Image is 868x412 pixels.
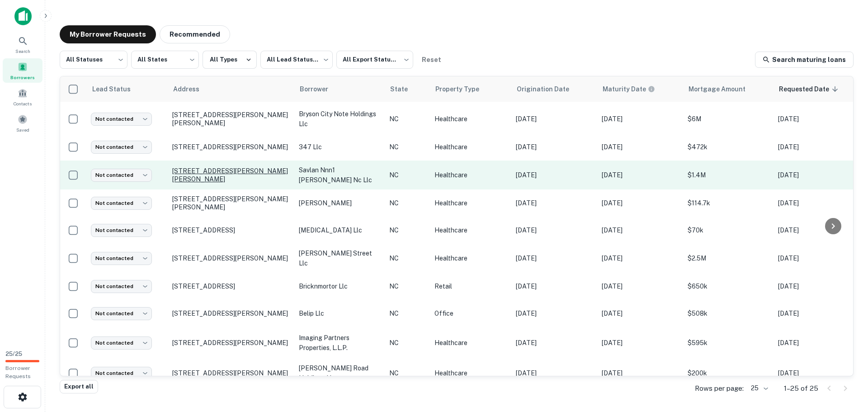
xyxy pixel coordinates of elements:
[778,253,855,263] p: [DATE]
[778,308,855,318] p: [DATE]
[172,309,290,317] p: [STREET_ADDRESS][PERSON_NAME]
[5,350,22,357] span: 25 / 25
[86,76,168,102] th: Lead Status
[688,308,769,318] p: $508k
[91,252,152,265] div: Not contacted
[516,368,593,378] p: [DATE]
[92,84,142,95] span: Lead Status
[260,48,333,71] div: All Lead Statuses
[778,281,855,291] p: [DATE]
[688,281,769,291] p: $650k
[16,126,29,133] span: Saved
[516,142,593,152] p: [DATE]
[91,280,152,293] div: Not contacted
[294,76,385,102] th: Borrower
[389,198,425,208] p: NC
[434,338,507,348] p: Healthcare
[602,338,679,348] p: [DATE]
[516,225,593,235] p: [DATE]
[172,254,290,262] p: [STREET_ADDRESS][PERSON_NAME]
[778,198,855,208] p: [DATE]
[602,198,679,208] p: [DATE]
[434,198,507,208] p: Healthcare
[784,383,818,394] p: 1–25 of 25
[14,100,32,107] span: Contacts
[389,225,425,235] p: NC
[172,339,290,347] p: [STREET_ADDRESS][PERSON_NAME]
[3,58,42,83] a: Borrowers
[602,308,679,318] p: [DATE]
[91,169,152,182] div: Not contacted
[516,338,593,348] p: [DATE]
[299,165,380,185] p: savlan nnn1 [PERSON_NAME] nc llc
[516,170,593,180] p: [DATE]
[299,198,380,208] p: [PERSON_NAME]
[300,84,340,95] span: Borrower
[688,198,769,208] p: $114.7k
[516,308,593,318] p: [DATE]
[779,84,841,95] span: Requested Date
[434,281,507,291] p: Retail
[688,225,769,235] p: $70k
[389,281,425,291] p: NC
[688,114,769,124] p: $6M
[602,253,679,263] p: [DATE]
[602,114,679,124] p: [DATE]
[688,253,769,263] p: $2.5M
[689,84,757,95] span: Mortgage Amount
[755,52,854,68] a: Search maturing loans
[3,111,42,135] a: Saved
[516,253,593,263] p: [DATE]
[688,142,769,152] p: $472k
[299,363,380,383] p: [PERSON_NAME] road holdings llc
[778,142,855,152] p: [DATE]
[299,308,380,318] p: belip llc
[778,338,855,348] p: [DATE]
[91,307,152,320] div: Not contacted
[60,48,127,71] div: All Statuses
[823,340,868,383] iframe: Chat Widget
[434,225,507,235] p: Healthcare
[688,368,769,378] p: $200k
[336,48,413,71] div: All Export Statuses
[417,51,446,69] button: Reset
[389,170,425,180] p: NC
[168,76,294,102] th: Address
[778,170,855,180] p: [DATE]
[299,333,380,353] p: imaging partners properties, l.l.p.
[389,308,425,318] p: NC
[778,225,855,235] p: [DATE]
[385,76,430,102] th: State
[3,32,42,57] a: Search
[15,47,30,55] span: Search
[778,114,855,124] p: [DATE]
[172,195,290,211] p: [STREET_ADDRESS][PERSON_NAME][PERSON_NAME]
[516,198,593,208] p: [DATE]
[299,248,380,268] p: [PERSON_NAME] street llc
[516,114,593,124] p: [DATE]
[603,84,646,94] h6: Maturity Date
[602,170,679,180] p: [DATE]
[91,113,152,126] div: Not contacted
[516,281,593,291] p: [DATE]
[683,76,774,102] th: Mortgage Amount
[3,85,42,109] a: Contacts
[434,114,507,124] p: Healthcare
[91,141,152,154] div: Not contacted
[430,76,511,102] th: Property Type
[172,111,290,127] p: [STREET_ADDRESS][PERSON_NAME][PERSON_NAME]
[603,84,667,94] span: Maturity dates displayed may be estimated. Please contact the lender for the most accurate maturi...
[434,368,507,378] p: Healthcare
[688,338,769,348] p: $595k
[389,338,425,348] p: NC
[602,142,679,152] p: [DATE]
[172,167,290,183] p: [STREET_ADDRESS][PERSON_NAME][PERSON_NAME]
[434,142,507,152] p: Healthcare
[60,380,98,393] button: Export all
[695,383,744,394] p: Rows per page:
[517,84,581,95] span: Origination Date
